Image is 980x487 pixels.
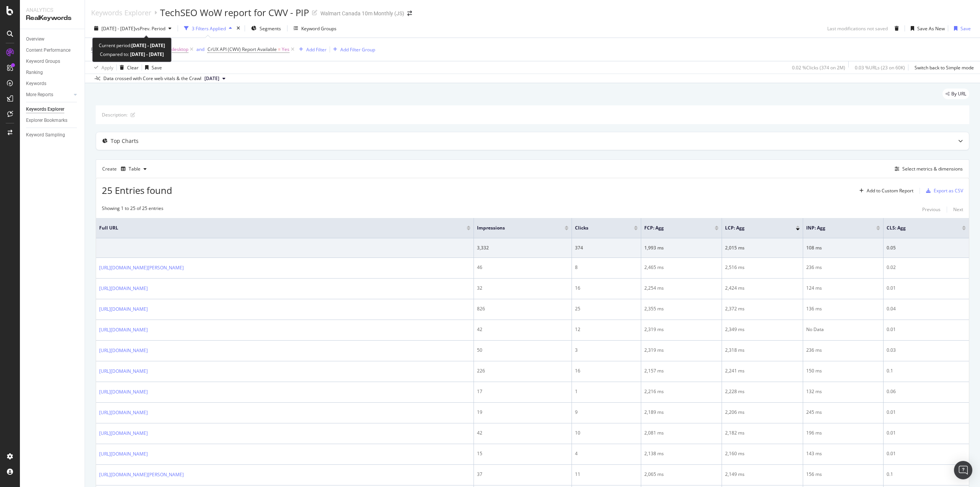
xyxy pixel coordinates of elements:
button: Add Filter [296,45,327,54]
div: 8 [575,264,638,271]
div: Data crossed with Core web vitals & the Crawl [103,75,201,82]
a: Keywords [26,80,79,88]
div: 2,015 ms [725,244,800,251]
div: 10 [575,430,638,436]
div: Clear [127,64,139,71]
div: 42 [477,430,568,436]
div: 12 [575,326,638,333]
div: 156 ms [806,471,880,478]
div: 16 [575,285,638,292]
div: Apply [101,64,113,71]
div: Previous [922,206,941,213]
div: 2,157 ms [644,367,719,374]
div: 0.01 [887,285,966,292]
button: Switch back to Simple mode [911,61,974,74]
a: [URL][DOMAIN_NAME][PERSON_NAME] [99,264,184,272]
button: Save As New [908,22,945,34]
div: Keywords Explorer [91,8,151,17]
span: INP: Agg [806,225,865,231]
div: 0.1 [887,367,966,374]
div: 1 [575,388,638,395]
a: [URL][DOMAIN_NAME] [99,347,148,354]
a: [URL][DOMAIN_NAME] [99,326,148,334]
div: 2,319 ms [644,347,719,354]
div: Select metrics & dimensions [902,166,963,172]
div: Switch back to Simple mode [915,64,974,71]
div: Description: [102,112,127,118]
button: Segments [248,22,284,34]
button: Keyword Groups [291,22,340,34]
div: 37 [477,471,568,478]
div: Overview [26,35,44,43]
div: Last modifications not saved [827,25,888,32]
button: 3 Filters Applied [181,22,235,34]
div: 0.02 % Clicks ( 374 on 2M ) [792,64,845,71]
span: By URL [951,92,966,96]
div: 374 [575,244,638,251]
div: 2,372 ms [725,305,800,312]
div: Content Performance [26,46,70,54]
div: 2,465 ms [644,264,719,271]
span: Yes [282,44,289,55]
div: 2,254 ms [644,285,719,292]
div: Explorer Bookmarks [26,116,67,125]
div: Create [102,163,150,175]
div: Save As New [917,25,945,32]
div: Showing 1 to 25 of 25 entries [102,205,163,214]
div: Analytics [26,6,78,14]
div: Keyword Groups [301,25,336,32]
div: 226 [477,367,568,374]
div: 150 ms [806,367,880,374]
span: Clicks [575,225,622,231]
span: LCP: Agg [725,225,784,231]
div: 4 [575,450,638,457]
span: CLS: Agg [887,225,951,231]
button: Apply [91,61,113,74]
a: [URL][DOMAIN_NAME] [99,409,148,416]
div: 2,319 ms [644,326,719,333]
div: Current period: [99,41,165,50]
button: Select metrics & dimensions [892,164,963,174]
div: 0.06 [887,388,966,395]
button: Add Filter Group [330,45,375,54]
div: 3 [575,347,638,354]
span: Full URL [99,225,455,231]
a: [URL][DOMAIN_NAME] [99,305,148,313]
div: 0.01 [887,409,966,416]
a: [URL][DOMAIN_NAME] [99,367,148,375]
div: 15 [477,450,568,457]
div: 0.1 [887,471,966,478]
div: 3,332 [477,244,568,251]
a: [URL][DOMAIN_NAME] [99,285,148,292]
div: 2,206 ms [725,409,800,416]
div: 17 [477,388,568,395]
a: Keyword Sampling [26,131,79,139]
button: Clear [117,61,139,74]
a: [URL][DOMAIN_NAME] [99,388,148,396]
span: Segments [260,25,281,32]
span: Impressions [477,225,553,231]
a: [URL][DOMAIN_NAME][PERSON_NAME] [99,471,184,479]
button: Export as CSV [923,185,963,197]
div: 2,216 ms [644,388,719,395]
a: [URL][DOMAIN_NAME] [99,450,148,458]
div: 2,081 ms [644,430,719,436]
div: Add Filter Group [340,46,375,53]
span: = [278,46,281,52]
div: More Reports [26,91,53,99]
div: 11 [575,471,638,478]
div: Top Charts [111,137,139,145]
a: Content Performance [26,46,79,54]
div: Save [152,64,162,71]
div: 0.02 [887,264,966,271]
div: Compared to: [100,50,164,59]
div: 42 [477,326,568,333]
button: and [196,46,204,53]
a: Ranking [26,69,79,77]
div: 1,993 ms [644,244,719,251]
div: 124 ms [806,285,880,292]
div: Add to Custom Report [867,189,913,193]
span: 25 Entries found [102,184,172,197]
div: 2,355 ms [644,305,719,312]
div: 0.01 [887,430,966,436]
